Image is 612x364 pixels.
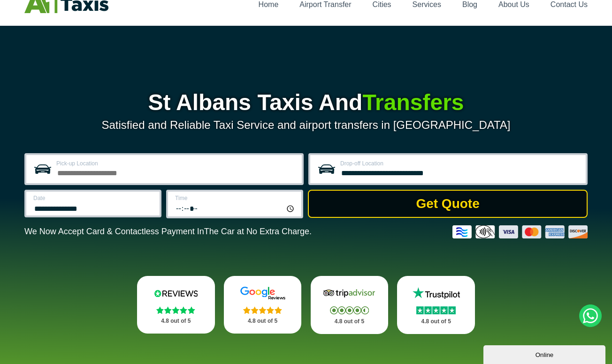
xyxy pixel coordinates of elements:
[156,306,195,314] img: Stars
[137,276,215,334] a: Reviews.io Stars 4.8 out of 5
[413,0,441,8] a: Services
[330,306,369,314] img: Stars
[33,195,154,201] label: Date
[362,90,464,115] span: Transfers
[147,315,205,327] p: 4.8 out of 5
[462,0,477,8] a: Blog
[416,306,456,314] img: Stars
[224,276,302,334] a: Google Stars 4.8 out of 5
[24,227,312,237] p: We Now Accept Card & Contactless Payment In
[551,0,588,8] a: Contact Us
[321,316,378,327] p: 4.8 out of 5
[340,161,580,166] label: Drop-off Location
[373,0,391,8] a: Cities
[235,286,291,300] img: Google
[234,315,291,327] p: 4.8 out of 5
[308,190,588,218] button: Get Quote
[407,316,465,327] p: 4.8 out of 5
[452,225,588,238] img: Credit And Debit Cards
[24,119,588,132] p: Satisfied and Reliable Taxi Service and airport transfers in [GEOGRAPHIC_DATA]
[56,161,296,166] label: Pick-up Location
[397,276,475,334] a: Trustpilot Stars 4.8 out of 5
[321,286,377,300] img: Tripadvisor
[243,306,282,314] img: Stars
[204,227,312,236] span: The Car at No Extra Charge.
[148,286,204,300] img: Reviews.io
[299,0,351,8] a: Airport Transfer
[175,195,296,201] label: Time
[311,276,389,334] a: Tripadvisor Stars 4.8 out of 5
[24,91,588,114] h1: St Albans Taxis And
[483,343,607,364] iframe: chat widget
[498,0,529,8] a: About Us
[408,286,464,300] img: Trustpilot
[259,0,279,8] a: Home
